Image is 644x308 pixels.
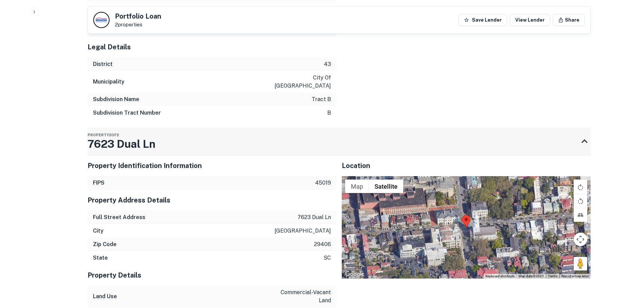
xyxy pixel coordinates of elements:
span: Map data ©2025 [519,274,544,278]
h6: Land Use [93,292,117,301]
button: Show street map [345,180,369,193]
button: Map camera controls [574,233,587,246]
h5: Portfolio Loan [115,13,161,20]
img: Google [343,270,366,279]
h6: Full Street Address [93,213,145,221]
button: Share [553,14,585,26]
p: 2 properties [115,22,161,28]
button: Toggle fullscreen view [574,180,587,193]
h6: Zip Code [93,240,117,248]
button: Keyboard shortcuts [485,274,515,279]
h5: Legal Details [88,42,336,52]
h5: Location [342,161,591,171]
h6: Subdivision Tract Number [93,109,161,117]
h6: FIPS [93,179,104,187]
h5: Property Details [88,270,336,280]
h6: Subdivision Name [93,95,139,103]
h6: City [93,227,103,235]
h3: 7623 Dual Ln [88,136,156,152]
h6: State [93,254,108,262]
p: 43 [324,60,331,68]
p: tract b [312,95,331,103]
a: Open this area in Google Maps (opens a new window) [343,270,366,279]
h6: Municipality [93,78,124,86]
p: b [327,109,331,117]
a: Report a map error [562,274,589,278]
h5: Property Identification Information [88,161,336,171]
p: 7623 dual ln [297,213,331,221]
p: 29406 [314,240,331,248]
h6: District [93,60,113,68]
button: Tilt map [574,208,587,222]
button: Drag Pegman onto the map to open Street View [574,257,587,270]
p: commercial-vacant land [270,288,331,305]
a: View Lender [510,14,550,26]
p: sc [324,254,331,262]
div: Property2of27623 Dual Ln [88,128,591,155]
button: Rotate map clockwise [574,181,587,194]
a: Terms (opens in new tab) [548,274,557,278]
span: Property 2 of 2 [88,133,119,137]
button: Save Lender [458,14,507,26]
iframe: Chat Widget [610,232,644,265]
p: 45019 [315,179,331,187]
p: city of [GEOGRAPHIC_DATA] [270,74,331,90]
button: Show satellite imagery [369,180,403,193]
h5: Property Address Details [88,195,336,205]
p: [GEOGRAPHIC_DATA] [275,227,331,235]
button: Rotate map counterclockwise [574,194,587,208]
